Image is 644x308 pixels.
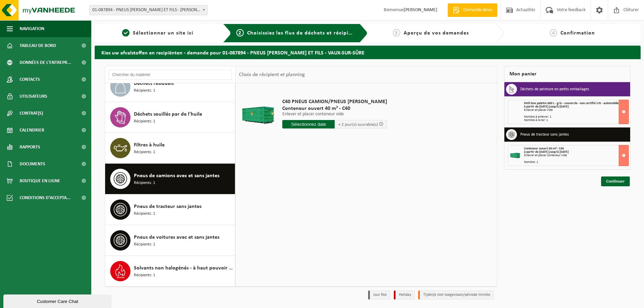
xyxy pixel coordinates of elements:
[404,30,469,36] span: Aperçu de vos demandes
[418,290,494,300] li: Tijdelijk niet toegestaan/période limitée
[95,46,641,59] h2: Kies uw afvalstoffen en recipiënten - demande pour 01-087894 - PNEUS [PERSON_NAME] ET FILS - VAUX...
[524,150,569,154] strong: à partir de [DATE] jusqu'à [DATE]
[282,105,387,112] span: Conteneur ouvert 40 m³ - C40
[105,133,235,164] button: Filtres à huile Récipients: 1
[134,203,201,211] span: Pneus de tracteur sans jantes
[520,84,589,95] h3: Déchets de peinture en petits emballages
[134,264,233,272] span: Solvants non halogénés - à haut pouvoir calorifique en fût 200L
[20,172,60,189] span: Boutique en ligne
[338,122,378,127] span: + 2 jour(s) ouvrable(s)
[394,290,415,300] li: Holiday
[524,109,628,112] div: Enlever et placer vide
[105,194,235,225] button: Pneus de tracteur sans jantes Récipients: 1
[134,149,155,156] span: Récipients: 1
[134,233,219,241] span: Pneus de voitures avec et sans jantes
[524,161,628,164] div: Nombre: 1
[20,54,71,71] span: Données de l'entrepr...
[20,139,40,156] span: Rapports
[109,70,232,80] input: Chercher du matériel
[134,110,202,118] span: Déchets souillés par de l'huile
[134,211,155,217] span: Récipients: 1
[134,118,155,125] span: Récipients: 1
[105,71,235,102] button: Déchets résiduels Récipients: 1
[134,172,219,180] span: Pneus de camions avec et sans jantes
[20,122,44,139] span: Calendrier
[282,120,335,128] input: Sélectionnez date
[20,20,44,37] span: Navigation
[448,3,497,17] a: Demande devis
[134,88,155,94] span: Récipients: 1
[134,79,174,88] span: Déchets résiduels
[20,189,71,206] span: Conditions d'accepta...
[20,37,56,54] span: Tableau de bord
[98,29,218,37] a: 1Sélectionner un site ici
[134,141,165,149] span: Filtres à huile
[134,241,155,248] span: Récipients: 1
[504,66,630,82] div: Mon panier
[236,66,308,83] div: Choix de récipient et planning
[3,293,113,308] iframe: chat widget
[122,29,129,37] span: 1
[134,180,155,186] span: Récipients: 1
[133,30,193,36] span: Sélectionner un site ici
[105,102,235,133] button: Déchets souillés par de l'huile Récipients: 1
[105,225,235,256] button: Pneus de voitures avec et sans jantes Récipients: 1
[20,88,47,105] span: Utilisateurs
[560,30,595,36] span: Confirmation
[282,112,387,117] p: Enlever et placer conteneur vide
[524,119,628,122] div: Nombre à livrer: 1
[368,290,390,300] li: Jour fixe
[520,129,569,140] h3: Pneus de tracteur sans jantes
[247,30,360,36] span: Choisissiez les flux de déchets et récipients
[601,176,630,186] a: Continuer
[550,29,557,37] span: 4
[134,272,155,279] span: Récipients: 1
[20,156,45,172] span: Documents
[20,105,43,122] span: Contrat(s)
[20,71,40,88] span: Contacts
[524,147,564,150] span: Conteneur ouvert 40 m³ - C40
[524,101,619,105] span: Petit box palette 680 L - gris - couvercle - non certifié UN - automobile
[236,29,244,37] span: 2
[105,164,235,194] button: Pneus de camions avec et sans jantes Récipients: 1
[393,29,400,37] span: 3
[282,98,387,105] span: C40 PNEUS CAMION/PNEUS [PERSON_NAME]
[461,7,494,14] span: Demande devis
[89,5,208,15] span: 01-087894 - PNEUS ALBERT FERON ET FILS - VAUX-SUR-SÛRE
[90,5,207,15] span: 01-087894 - PNEUS ALBERT FERON ET FILS - VAUX-SUR-SÛRE
[524,154,628,157] div: Enlever et placer conteneur vide
[524,105,569,109] strong: à partir de [DATE] jusqu'à [DATE]
[105,256,235,286] button: Solvants non halogénés - à haut pouvoir calorifique en fût 200L Récipients: 1
[524,115,628,119] div: Nombre à enlever: 1
[404,7,437,13] strong: [PERSON_NAME]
